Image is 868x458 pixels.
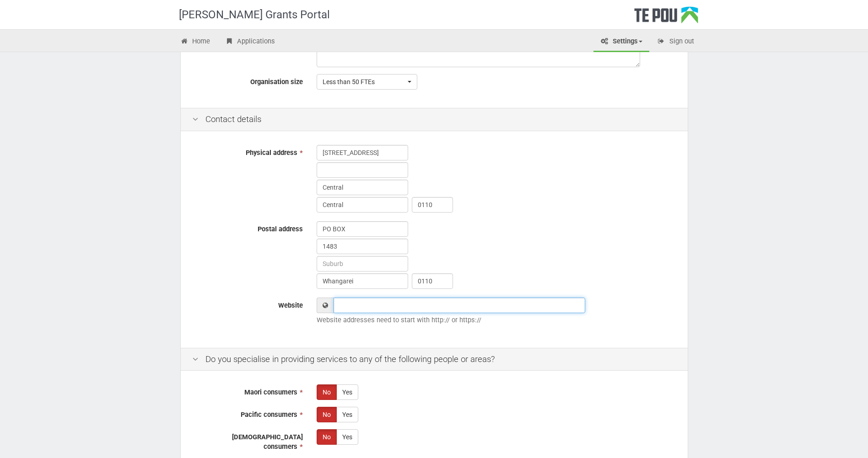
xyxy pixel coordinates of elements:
span: Website [278,301,303,309]
span: Pacific consumers [241,410,297,419]
label: Yes [336,384,358,400]
label: No [317,384,337,400]
label: Yes [336,407,358,422]
span: Maori consumers [244,388,297,396]
span: Less than 50 FTEs [323,77,405,86]
div: Te Pou Logo [634,6,698,29]
span: Physical address [246,149,297,157]
div: Do you specialise in providing services to any of the following people or areas? [181,348,688,371]
input: Suburb [317,180,408,195]
label: No [317,407,337,422]
label: No [317,429,337,445]
div: Contact details [181,108,688,131]
input: Town or city [317,197,408,213]
a: Sign out [650,32,701,52]
input: Suburb [317,256,408,272]
label: Yes [336,429,358,445]
span: Organisation size [250,78,303,86]
a: Settings [593,32,649,52]
span: Postal address [258,225,303,233]
span: [DEMOGRAPHIC_DATA] consumers [232,433,303,451]
a: Applications [218,32,282,52]
input: Post code [412,273,453,289]
input: Post code [412,197,453,213]
button: Less than 50 FTEs [317,74,417,90]
input: Town or city [317,273,408,289]
p: Website addresses need to start with http:// or https:// [317,315,676,325]
a: Home [173,32,217,52]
